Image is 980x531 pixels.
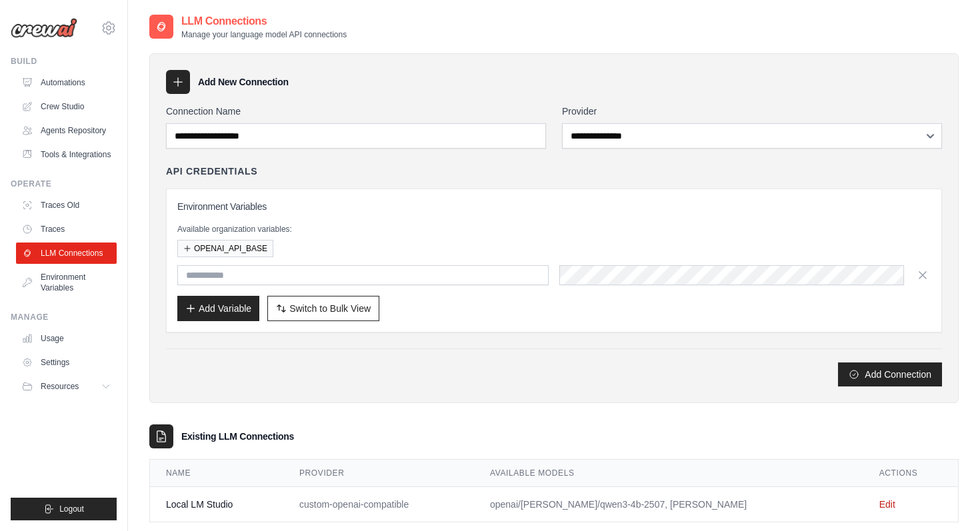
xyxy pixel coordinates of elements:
a: Edit [879,499,895,510]
p: Manage your language model API connections [181,29,347,40]
button: Switch to Bulk View [267,296,379,321]
h3: Add New Connection [198,75,289,89]
th: Actions [863,460,958,487]
label: Provider [562,105,942,118]
a: Agents Repository [16,120,117,141]
a: Traces [16,219,117,240]
button: Add Connection [838,362,942,386]
a: Environment Variables [16,266,117,298]
div: Build [11,56,117,67]
h3: Environment Variables [177,200,931,213]
div: Operate [11,179,117,189]
th: Provider [283,460,474,487]
button: Resources [16,376,117,397]
span: Switch to Bulk View [289,302,371,315]
a: Crew Studio [16,96,117,117]
h3: Existing LLM Connections [181,430,294,443]
td: Local LM Studio [150,487,283,522]
img: Logo [11,18,77,38]
button: Add Variable [177,296,259,321]
div: Manage [11,312,117,322]
button: OPENAI_API_BASE [177,240,273,257]
a: Automations [16,72,117,93]
a: Usage [16,328,117,349]
a: Traces Old [16,195,117,216]
p: Available organization variables: [177,224,931,235]
td: custom-openai-compatible [283,487,474,522]
h4: API Credentials [166,165,257,178]
label: Connection Name [166,105,546,118]
span: Logout [59,504,84,514]
a: Tools & Integrations [16,144,117,165]
button: Logout [11,498,117,520]
th: Available Models [474,460,863,487]
h2: LLM Connections [181,13,347,29]
td: openai/[PERSON_NAME]/qwen3-4b-2507, [PERSON_NAME] [474,487,863,522]
a: LLM Connections [16,243,117,264]
th: Name [150,460,283,487]
span: Resources [41,381,79,392]
a: Settings [16,352,117,373]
